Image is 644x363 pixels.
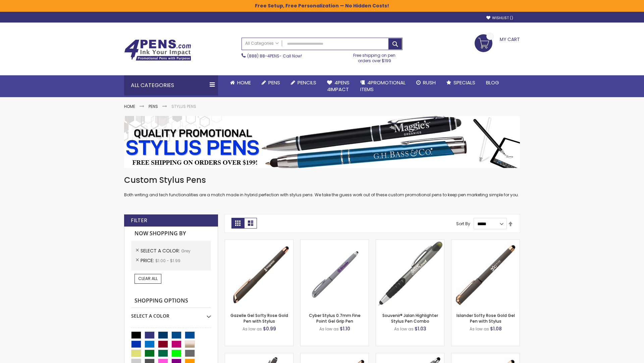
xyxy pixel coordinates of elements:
[411,75,441,90] a: Rush
[423,79,436,86] span: Rush
[481,75,504,90] a: Blog
[225,353,293,359] a: Custom Soft Touch® Metal Pens with Stylus-Grey
[298,79,316,86] span: Pencils
[124,175,520,186] h1: Custom Stylus Pens
[451,239,520,245] a: Islander Softy Rose Gold Gel Pen with Stylus-Grey
[340,325,350,332] span: $1.10
[124,39,191,61] img: 4Pens Custom Pens and Promotional Products
[322,75,355,97] a: 4Pens4impact
[486,79,499,86] span: Blog
[225,240,293,308] img: Gazelle Gel Softy Rose Gold Pen with Stylus-Grey
[490,325,502,332] span: $1.08
[319,326,339,332] span: As low as
[451,353,520,359] a: Islander Softy Rose Gold Gel Pen with Stylus - ColorJet Imprint-Grey
[124,75,218,95] div: All Categories
[263,325,276,332] span: $0.99
[247,53,279,59] a: (888) 88-4PENS
[131,294,211,308] strong: Shopping Options
[376,353,444,359] a: Minnelli Softy Pen with Stylus - Laser Engraved-Grey
[360,79,406,93] span: 4PROMOTIONAL ITEMS
[245,41,279,46] span: All Categories
[243,326,262,332] span: As low as
[155,258,180,264] span: $1.00 - $1.99
[225,75,256,90] a: Home
[247,53,302,59] span: - Call Now!
[230,313,288,324] a: Gazelle Gel Softy Rose Gold Pen with Stylus
[149,104,158,109] a: Pens
[486,15,513,21] a: Wishlist
[285,75,322,90] a: Pencils
[242,38,282,49] a: All Categories
[355,75,411,97] a: 4PROMOTIONALITEMS
[394,326,414,332] span: As low as
[141,257,155,264] span: Price
[141,247,181,254] span: Select A Color
[131,227,211,241] strong: Now Shopping by
[124,175,520,198] div: Both writing and tech functionalities are a match made in hybrid perfection with stylus pens. We ...
[415,325,426,332] span: $1.03
[231,218,244,229] strong: Grid
[124,104,135,109] a: Home
[382,313,438,324] a: Souvenir® Jalan Highlighter Stylus Pen Combo
[301,353,369,359] a: Gazelle Gel Softy Rose Gold Pen with Stylus - ColorJet-Grey
[131,217,147,224] strong: Filter
[346,50,403,64] div: Free shipping on pen orders over $199
[135,274,161,283] a: Clear All
[441,75,481,90] a: Specials
[268,79,280,86] span: Pens
[138,276,158,281] span: Clear All
[181,248,191,254] span: Grey
[453,79,475,86] span: Specials
[376,239,444,245] a: Souvenir® Jalan Highlighter Stylus Pen Combo-Grey
[225,239,293,245] a: Gazelle Gel Softy Rose Gold Pen with Stylus-Grey
[327,79,350,93] span: 4Pens 4impact
[451,240,520,308] img: Islander Softy Rose Gold Gel Pen with Stylus-Grey
[124,116,520,168] img: Stylus Pens
[457,313,515,324] a: Islander Softy Rose Gold Gel Pen with Stylus
[470,326,489,332] span: As low as
[131,308,211,319] div: Select A Color
[376,240,444,308] img: Souvenir® Jalan Highlighter Stylus Pen Combo-Grey
[171,104,196,109] strong: Stylus Pens
[456,221,470,227] label: Sort By
[301,240,369,308] img: Cyber Stylus 0.7mm Fine Point Gel Grip Pen-Grey
[237,79,251,86] span: Home
[301,239,369,245] a: Cyber Stylus 0.7mm Fine Point Gel Grip Pen-Grey
[309,313,361,324] a: Cyber Stylus 0.7mm Fine Point Gel Grip Pen
[256,75,285,90] a: Pens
